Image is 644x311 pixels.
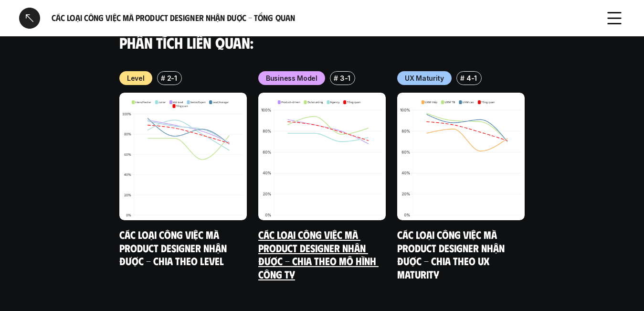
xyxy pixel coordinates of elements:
h6: # [334,74,338,81]
a: Các loại công việc mà Product Designer nhận được - Chia theo mô hình công ty [258,228,379,280]
h4: Phân tích liên quan: [119,33,525,52]
p: Business Model [266,73,317,83]
h6: Các loại công việc mà Product Designer nhận được - Tổng quan [52,12,592,23]
h6: # [160,74,165,81]
p: 4-1 [466,73,477,83]
p: 2-1 [167,73,177,83]
p: 3-1 [340,73,350,83]
a: Các loại công việc mà Product Designer nhận được - Chia theo Level [119,228,229,267]
p: Level [127,73,145,83]
a: Các loại công việc mà Product Designer nhận được - Chia theo UX Maturity [397,228,507,280]
h6: # [460,74,465,81]
p: UX Maturity [405,73,444,83]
